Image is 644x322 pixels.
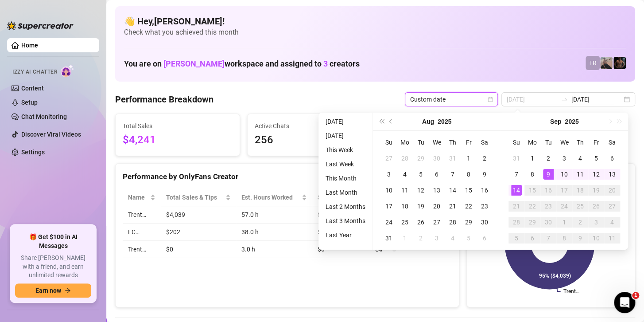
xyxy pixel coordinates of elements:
[463,153,474,164] div: 1
[607,217,617,228] div: 4
[413,230,429,246] td: 2025-09-02
[322,145,369,155] li: This Week
[429,150,445,166] td: 2025-07-30
[431,169,442,180] div: 6
[381,182,397,198] td: 2025-08-10
[511,153,522,164] div: 31
[384,185,394,196] div: 10
[21,113,67,120] a: Chat Monitoring
[61,64,74,77] img: AI Chatter
[559,169,570,180] div: 10
[479,169,490,180] div: 9
[381,198,397,214] td: 2025-08-17
[591,201,601,212] div: 26
[477,214,493,230] td: 2025-08-30
[12,68,57,76] span: Izzy AI Chatter
[429,214,445,230] td: 2025-08-27
[410,93,493,106] span: Custom date
[445,182,461,198] td: 2025-08-14
[508,150,524,166] td: 2025-08-31
[445,230,461,246] td: 2025-09-04
[559,153,570,164] div: 3
[447,217,458,228] div: 28
[429,134,445,150] th: We
[400,185,410,196] div: 11
[559,217,570,228] div: 1
[400,169,410,180] div: 4
[381,134,397,150] th: Su
[447,185,458,196] div: 14
[123,171,452,183] div: Performance by OnlyFans Creator
[591,169,601,180] div: 12
[445,134,461,150] th: Th
[508,198,524,214] td: 2025-09-21
[563,288,579,295] text: Trent…
[575,185,586,196] div: 18
[479,185,490,196] div: 16
[527,153,538,164] div: 1
[511,217,522,228] div: 28
[431,217,442,228] div: 27
[461,198,477,214] td: 2025-08-22
[461,230,477,246] td: 2025-09-05
[322,116,369,127] li: [DATE]
[479,233,490,243] div: 6
[241,192,300,202] div: Est. Hours Worked
[607,169,617,180] div: 13
[604,166,620,182] td: 2025-09-13
[524,150,540,166] td: 2025-09-01
[559,233,570,243] div: 8
[124,15,626,27] h4: 👋 Hey, [PERSON_NAME] !
[323,59,328,68] span: 3
[381,150,397,166] td: 2025-07-27
[588,182,604,198] td: 2025-09-19
[322,173,369,184] li: This Month
[413,214,429,230] td: 2025-08-26
[588,230,604,246] td: 2025-10-10
[607,185,617,196] div: 20
[588,166,604,182] td: 2025-09-12
[527,185,538,196] div: 15
[413,150,429,166] td: 2025-07-29
[400,153,410,164] div: 28
[543,169,554,180] div: 9
[445,198,461,214] td: 2025-08-21
[604,214,620,230] td: 2025-10-04
[21,149,45,156] a: Settings
[604,230,620,246] td: 2025-10-11
[322,130,369,141] li: [DATE]
[556,134,572,150] th: We
[21,85,44,92] a: Content
[438,113,451,130] button: Choose a year
[21,131,81,138] a: Discover Viral Videos
[429,230,445,246] td: 2025-09-03
[461,150,477,166] td: 2025-08-01
[556,166,572,182] td: 2025-09-10
[255,121,365,131] span: Active Chats
[161,224,236,241] td: $202
[445,214,461,230] td: 2025-08-28
[123,241,161,258] td: Trent…
[123,224,161,241] td: LC…
[312,224,370,241] td: $5.32
[461,166,477,182] td: 2025-08-08
[575,201,586,212] div: 25
[572,182,588,198] td: 2025-09-18
[397,134,413,150] th: Mo
[413,134,429,150] th: Tu
[431,185,442,196] div: 13
[527,169,538,180] div: 8
[381,230,397,246] td: 2025-08-31
[413,166,429,182] td: 2025-08-05
[124,27,626,37] span: Check what you achieved this month
[527,201,538,212] div: 22
[556,150,572,166] td: 2025-09-03
[614,292,635,313] iframe: Intercom live chat
[463,217,474,228] div: 29
[415,153,426,164] div: 29
[115,93,213,106] h4: Performance Breakdown
[15,283,91,298] button: Earn nowarrow-right
[431,233,442,243] div: 3
[488,97,493,102] span: calendar
[461,134,477,150] th: Fr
